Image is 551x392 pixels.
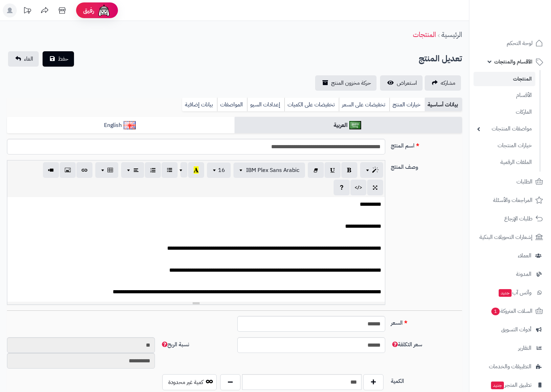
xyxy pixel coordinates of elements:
[479,232,533,242] span: إشعارات التحويلات البنكية
[491,306,533,316] span: السلات المتروكة
[389,98,425,112] a: خيارات المنتج
[499,289,512,297] span: جديد
[474,173,547,190] a: الطلبات
[425,98,462,112] a: بيانات أساسية
[247,98,284,112] a: إعدادات السيو
[491,308,500,315] span: 1
[388,316,465,327] label: السعر
[474,35,547,52] a: لوحة التحكم
[490,380,531,390] span: تطبيق المتجر
[441,29,462,40] a: الرئيسية
[413,29,436,40] a: المنتجات
[493,195,533,205] span: المراجعات والأسئلة
[474,138,535,153] a: خيارات المنتجات
[83,6,94,15] span: رفيق
[217,98,247,112] a: المواصفات
[97,3,111,17] img: ai-face.png
[518,251,531,261] span: العملاء
[489,362,531,371] span: التطبيقات والخدمات
[474,155,535,170] a: الملفات الرقمية
[388,160,465,171] label: وصف المنتج
[474,266,547,282] a: المدونة
[474,229,547,246] a: إشعارات التحويلات البنكية
[474,358,547,375] a: التطبيقات والخدمات
[161,340,189,349] span: نسبة الربح
[474,303,547,319] a: السلات المتروكة1
[491,382,504,389] span: جديد
[498,288,531,297] span: وآتس آب
[18,3,36,19] a: تحديثات المنصة
[246,166,299,174] span: IBM Plex Sans Arabic
[501,325,531,334] span: أدوات التسويق
[388,139,465,150] label: اسم المنتج
[504,214,533,224] span: طلبات الإرجاع
[504,20,544,34] img: logo-2.png
[516,269,531,279] span: المدونة
[331,79,371,87] span: حركة مخزون المنتج
[507,38,533,48] span: لوحة التحكم
[58,55,68,63] span: حفظ
[474,321,547,338] a: أدوات التسويق
[425,75,461,91] a: مشاركه
[8,51,39,67] a: الغاء
[207,163,231,178] button: 16
[474,340,547,356] a: التقارير
[7,117,234,134] a: English
[380,75,423,91] a: استعراض
[441,79,455,87] span: مشاركه
[388,374,465,385] label: الكمية
[233,163,305,178] button: IBM Plex Sans Arabic
[124,121,136,129] img: English
[315,75,377,91] a: حركة مخزون المنتج
[474,284,547,301] a: وآتس آبجديد
[397,79,417,87] span: استعراض
[494,57,533,67] span: الأقسام والمنتجات
[391,340,422,349] span: سعر التكلفة
[349,121,362,129] img: العربية
[474,88,535,103] a: الأقسام
[474,121,535,136] a: مواصفات المنتجات
[218,166,225,174] span: 16
[474,192,547,209] a: المراجعات والأسئلة
[43,51,74,67] button: حفظ
[518,343,531,353] span: التقارير
[24,55,33,63] span: الغاء
[234,117,462,134] a: العربية
[474,210,547,227] a: طلبات الإرجاع
[474,247,547,264] a: العملاء
[182,98,217,112] a: بيانات إضافية
[284,98,339,112] a: تخفيضات على الكميات
[474,72,535,86] a: المنتجات
[516,177,533,187] span: الطلبات
[339,98,389,112] a: تخفيضات على السعر
[474,105,535,120] a: الماركات
[419,52,462,66] h2: تعديل المنتج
